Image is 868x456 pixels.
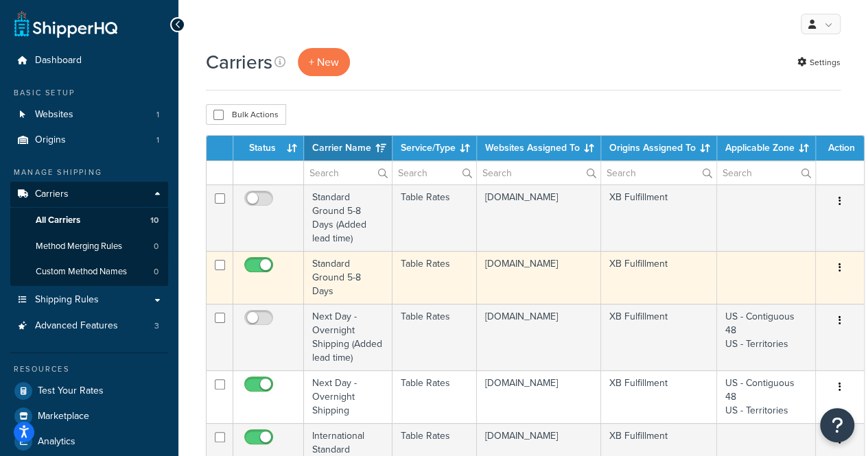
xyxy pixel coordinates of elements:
[10,363,168,375] div: Resources
[154,320,159,332] span: 3
[477,370,601,423] td: [DOMAIN_NAME]
[717,161,815,184] input: Search
[233,136,304,160] th: Status: activate to sort column ascending
[206,104,286,125] button: Bulk Actions
[10,87,168,99] div: Basic Setup
[304,251,392,304] td: Standard Ground 5-8 Days
[150,215,159,226] span: 10
[10,379,168,403] a: Test Your Rates
[816,136,864,160] th: Action
[392,184,477,251] td: Table Rates
[10,234,168,259] a: Method Merging Rules 0
[10,259,168,285] li: Custom Method Names
[10,429,168,454] a: Analytics
[10,48,168,73] a: Dashboard
[206,49,272,75] h1: Carriers
[156,109,159,121] span: 1
[601,161,716,184] input: Search
[601,136,717,160] th: Origins Assigned To: activate to sort column ascending
[38,385,104,397] span: Test Your Rates
[35,55,82,67] span: Dashboard
[717,370,816,423] td: US - Contiguous 48 US - Territories
[601,304,717,370] td: XB Fulfillment
[304,184,392,251] td: Standard Ground 5-8 Days (Added lead time)
[601,370,717,423] td: XB Fulfillment
[36,215,80,226] span: All Carriers
[477,136,601,160] th: Websites Assigned To: activate to sort column ascending
[10,287,168,313] a: Shipping Rules
[10,102,168,128] li: Websites
[298,48,350,76] button: + New
[156,134,159,146] span: 1
[392,136,477,160] th: Service/Type: activate to sort column ascending
[392,370,477,423] td: Table Rates
[10,102,168,128] a: Websites 1
[304,304,392,370] td: Next Day - Overnight Shipping (Added lead time)
[38,436,75,448] span: Analytics
[477,251,601,304] td: [DOMAIN_NAME]
[36,266,127,278] span: Custom Method Names
[35,134,66,146] span: Origins
[35,294,99,306] span: Shipping Rules
[304,136,392,160] th: Carrier Name: activate to sort column ascending
[14,10,117,38] a: ShipperHQ Home
[38,411,89,422] span: Marketplace
[154,241,159,252] span: 0
[10,208,168,233] a: All Carriers 10
[392,251,477,304] td: Table Rates
[36,241,122,252] span: Method Merging Rules
[601,251,717,304] td: XB Fulfillment
[392,161,476,184] input: Search
[717,136,816,160] th: Applicable Zone: activate to sort column ascending
[154,266,159,278] span: 0
[10,182,168,286] li: Carriers
[477,184,601,251] td: [DOMAIN_NAME]
[717,304,816,370] td: US - Contiguous 48 US - Territories
[10,259,168,285] a: Custom Method Names 0
[10,167,168,178] div: Manage Shipping
[797,53,841,72] a: Settings
[35,189,69,200] span: Carriers
[10,313,168,339] a: Advanced Features 3
[10,234,168,259] li: Method Merging Rules
[10,404,168,429] a: Marketplace
[10,313,168,339] li: Advanced Features
[10,208,168,233] li: All Carriers
[392,304,477,370] td: Table Rates
[820,408,854,442] button: Open Resource Center
[10,128,168,153] a: Origins 1
[10,182,168,207] a: Carriers
[304,370,392,423] td: Next Day - Overnight Shipping
[35,320,118,332] span: Advanced Features
[304,161,392,184] input: Search
[477,161,600,184] input: Search
[477,304,601,370] td: [DOMAIN_NAME]
[601,184,717,251] td: XB Fulfillment
[35,109,73,121] span: Websites
[10,128,168,153] li: Origins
